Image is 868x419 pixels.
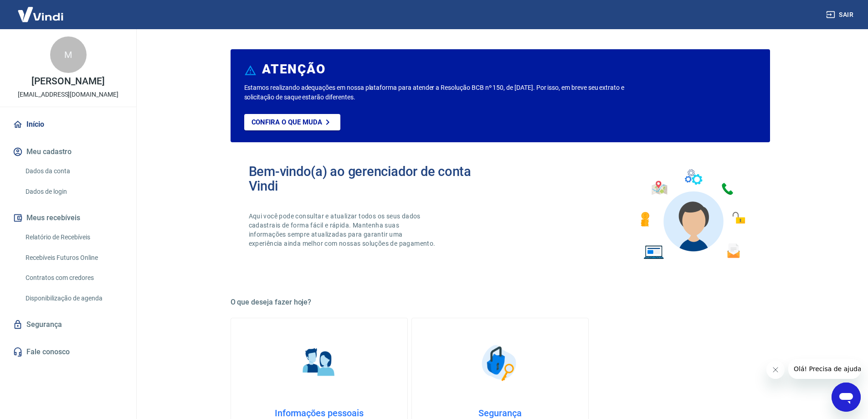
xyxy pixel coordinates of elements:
[832,383,861,412] iframe: Botão para abrir a janela de mensagens
[18,90,118,99] p: [EMAIL_ADDRESS][DOMAIN_NAME]
[22,289,125,308] a: Disponibilização de agenda
[244,114,340,130] a: Confira o que muda
[477,340,523,386] img: Segurança
[22,248,125,267] a: Recebíveis Futuros Online
[252,118,322,126] p: Confira o que muda
[22,162,125,181] a: Dados da conta
[296,340,342,386] img: Informações pessoais
[244,83,654,102] p: Estamos realizando adequações em nossa plataforma para atender a Resolução BCB nº 150, de [DATE]....
[22,182,125,201] a: Dados de login
[11,208,125,228] button: Meus recebíveis
[11,0,70,28] img: Vindi
[249,212,437,248] p: Aqui você pode consultar e atualizar todos os seus dados cadastrais de forma fácil e rápida. Mant...
[426,408,574,419] h4: Segurança
[246,408,393,419] h4: Informações pessoais
[5,6,77,14] span: Olá! Precisa de ajuda?
[766,361,785,379] iframe: Fechar mensagem
[262,65,325,74] h6: ATENÇÃO
[11,114,125,134] a: Início
[231,298,770,307] h5: O que deseja fazer hoje?
[11,342,125,362] a: Fale conosco
[249,164,500,193] h2: Bem-vindo(a) ao gerenciador de conta Vindi
[50,36,87,73] div: M
[788,359,861,379] iframe: Mensagem da empresa
[11,315,125,335] a: Segurança
[31,77,104,86] p: [PERSON_NAME]
[632,164,752,265] img: Imagem de um avatar masculino com diversos icones exemplificando as funcionalidades do gerenciado...
[22,269,125,287] a: Contratos com credores
[824,6,857,23] button: Sair
[11,142,125,162] button: Meu cadastro
[22,228,125,247] a: Relatório de Recebíveis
